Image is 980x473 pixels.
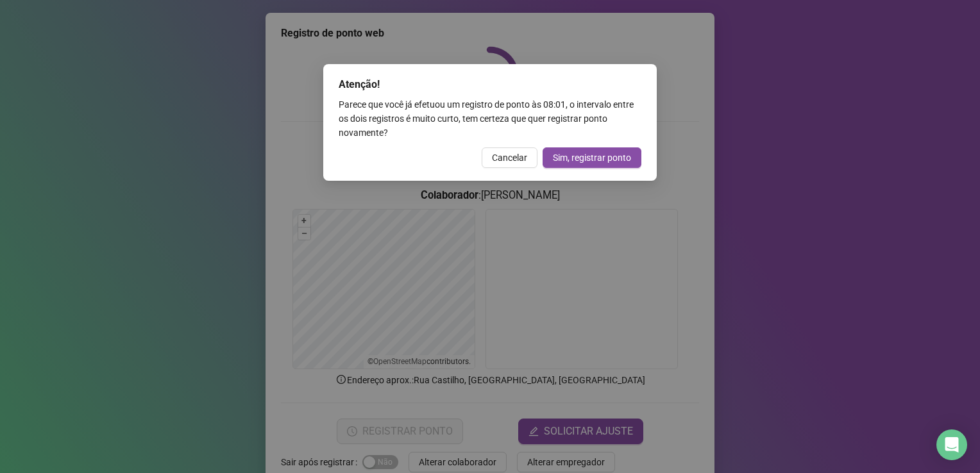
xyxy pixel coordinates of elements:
span: Sim, registrar ponto [553,151,631,165]
button: Sim, registrar ponto [543,147,641,168]
span: Cancelar [492,151,527,165]
button: Cancelar [482,147,537,168]
div: Open Intercom Messenger [936,429,967,460]
div: Atenção! [339,77,641,92]
div: Parece que você já efetuou um registro de ponto às 08:01 , o intervalo entre os dois registros é ... [339,97,641,140]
